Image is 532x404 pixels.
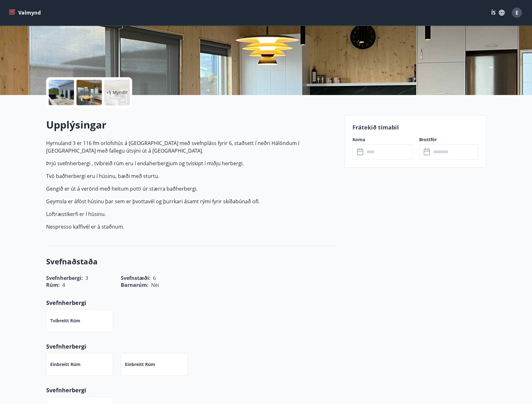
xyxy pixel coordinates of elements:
p: +5 Myndir [106,89,128,96]
p: Hyrnuland 3 er 116 fm orlofshús á [GEOGRAPHIC_DATA] með svefnpláss fyrir 6, staðsett í neðri Hálö... [46,139,337,155]
span: Rúm : [46,281,60,288]
p: Svefnherbergi [46,386,337,394]
p: Svefnherbergi [46,342,337,350]
p: Tvö baðherbergi eru í húsinu, bæði með sturtu. [46,172,337,180]
p: Gengið er út á verönd með heitum potti úr stærra baðherbergi. [46,185,337,193]
span: 4 [62,281,65,288]
span: Barnarúm : [121,281,149,288]
p: Einbreitt rúm [50,361,81,368]
p: Þrjú svefnherbergi , tvíbreið rúm eru í endaherbergjum og tvískipt í miðju herbergi. [46,160,337,167]
h2: Upplýsingar [46,118,337,132]
p: Svefnherbergi [46,299,337,307]
p: Nespresso kaffivél er á staðnum. [46,223,337,230]
button: E [509,5,524,20]
p: Frátekið tímabil [352,123,478,131]
p: Geymsla er áföst húsinu þar sem er þvottavél og þurrkari ásamt rými fyrir skíðabúnað ofl. [46,198,337,205]
p: Einbreitt rúm [125,361,155,368]
span: Nei [151,281,159,288]
p: Loftræstikerfi er í húsinu. [46,210,337,218]
h3: Svefnaðstaða [46,256,337,267]
button: menu [8,7,43,18]
label: Brottför [419,136,478,143]
span: E [516,9,518,16]
button: ÍS [488,7,508,18]
label: Koma [352,136,412,143]
p: Tvíbreitt rúm [50,318,80,324]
